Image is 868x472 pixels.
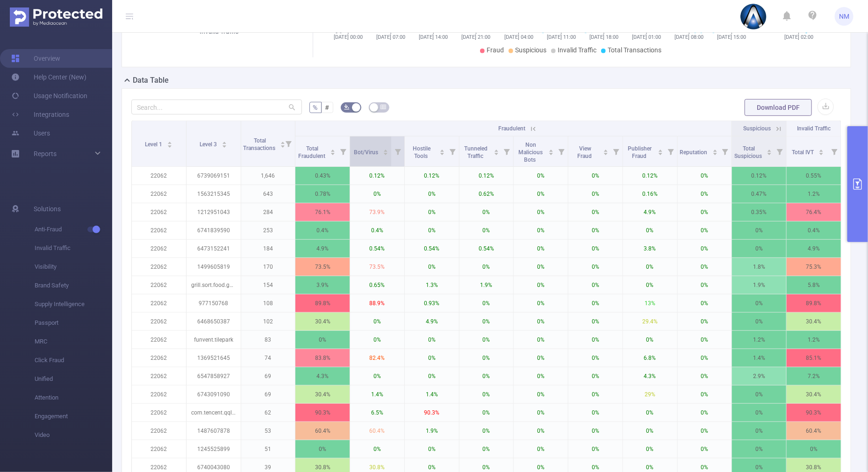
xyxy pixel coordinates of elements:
[568,240,623,257] p: 0%
[712,151,717,154] i: icon: caret-down
[767,148,772,151] i: icon: caret-up
[498,125,525,132] span: Fraudulent
[818,148,824,154] div: Sort
[295,276,350,294] p: 3.9%
[187,331,241,349] p: funvent.tilepark
[34,150,57,157] span: Reports
[132,258,186,276] p: 22062
[549,148,554,151] i: icon: caret-up
[295,367,350,385] p: 4.3%
[787,185,841,203] p: 1.2%
[623,386,677,403] p: 29%
[828,136,841,166] i: Filter menu
[514,167,568,185] p: 0%
[732,294,786,312] p: 0%
[623,203,677,221] p: 4.9%
[295,422,350,440] p: 60.4%
[295,386,350,403] p: 30.4%
[405,203,459,221] p: 0%
[337,136,350,166] i: Filter menu
[405,313,459,330] p: 4.9%
[717,34,746,40] tspan: [DATE] 15:00
[680,149,709,156] span: Reputation
[241,222,295,239] p: 253
[732,203,786,221] p: 0.35%
[241,294,295,312] p: 108
[459,185,514,203] p: 0.62%
[200,141,218,148] span: Level 3
[132,185,186,203] p: 22062
[34,200,61,218] span: Solutions
[712,148,718,154] div: Sort
[354,149,380,156] span: Bot/Virus
[295,294,350,312] p: 89.8%
[187,276,241,294] p: grill.sort.food.games.match.puzzle
[459,167,514,185] p: 0.12%
[187,386,241,403] p: 6743091090
[623,404,677,422] p: 0%
[187,185,241,203] p: 1563215345
[792,149,815,156] span: Total IVT
[787,294,841,312] p: 89.8%
[718,136,732,166] i: Filter menu
[376,34,405,40] tspan: [DATE] 07:00
[167,140,172,143] i: icon: caret-up
[623,258,677,276] p: 0%
[732,276,786,294] p: 1.9%
[350,222,404,239] p: 0.4%
[732,222,786,239] p: 0%
[405,167,459,185] p: 0.12%
[494,151,499,154] i: icon: caret-down
[350,422,404,440] p: 60.4%
[678,294,732,312] p: 0%
[132,203,186,221] p: 22062
[461,34,490,40] tspan: [DATE] 21:00
[797,125,831,132] span: Invalid Traffic
[132,331,186,349] p: 22062
[313,104,318,111] span: %
[744,125,771,132] span: Suspicious
[773,136,786,166] i: Filter menu
[839,7,849,26] span: NM
[558,46,596,54] span: Invalid Traffic
[745,99,812,116] button: Download PDF
[35,332,112,351] span: MRC
[295,167,350,185] p: 0.43%
[787,386,841,403] p: 30.4%
[515,46,546,54] span: Suspicious
[350,313,404,330] p: 0%
[187,167,241,185] p: 6739069151
[494,148,499,154] div: Sort
[380,104,386,110] i: icon: table
[187,222,241,239] p: 6741839590
[187,367,241,385] p: 6547858927
[241,313,295,330] p: 102
[568,331,623,349] p: 0%
[678,258,732,276] p: 0%
[784,34,813,40] tspan: [DATE] 02:00
[241,258,295,276] p: 170
[514,386,568,403] p: 0%
[241,367,295,385] p: 69
[678,349,732,367] p: 0%
[241,386,295,403] p: 69
[568,386,623,403] p: 0%
[732,386,786,403] p: 0%
[732,185,786,203] p: 0.47%
[350,367,404,385] p: 0%
[167,140,172,146] div: Sort
[350,167,404,185] p: 0.12%
[678,222,732,239] p: 0%
[568,167,623,185] p: 0%
[459,222,514,239] p: 0%
[623,349,677,367] p: 6.8%
[678,185,732,203] p: 0%
[35,388,112,407] span: Attention
[658,148,663,154] div: Sort
[603,151,608,154] i: icon: caret-down
[405,294,459,312] p: 0.93%
[35,351,112,370] span: Click Fraud
[391,136,404,166] i: Filter menu
[295,349,350,367] p: 83.8%
[568,367,623,385] p: 0%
